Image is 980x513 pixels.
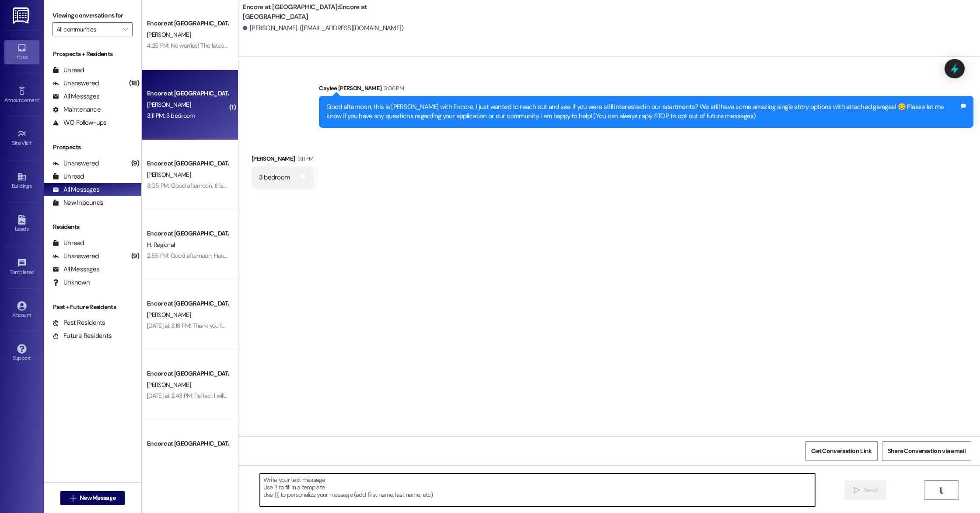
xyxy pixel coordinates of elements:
div: Encore at [GEOGRAPHIC_DATA] [147,369,228,378]
div: 3:11 PM: 3 bedroom [147,112,194,119]
div: Unread [52,239,84,248]
span: Share Conversation via email [888,446,966,456]
div: [PERSON_NAME] [252,154,313,166]
span: • [34,268,35,274]
div: (18) [127,77,141,90]
div: Encore at [GEOGRAPHIC_DATA] [147,299,228,308]
button: Send [844,480,887,500]
div: (9) [129,157,141,170]
div: [DATE] at 2:43 PM: Perfect I will see you at 3 [147,392,256,400]
div: Future Residents [52,331,112,341]
div: Residents [44,222,141,232]
span: Send [864,485,877,495]
i:  [854,487,860,494]
div: Encore at [GEOGRAPHIC_DATA] [147,89,228,98]
input: All communities [56,22,119,36]
div: [DATE] at 3:18 PM: Thank you for letting me know! Have a great day! [147,322,317,330]
i:  [70,495,76,502]
img: ResiDesk Logo [13,7,31,24]
div: Unknown [52,278,90,287]
div: Encore at [GEOGRAPHIC_DATA] [147,19,228,28]
div: All Messages [52,265,99,274]
div: Unanswered [52,159,99,168]
span: [PERSON_NAME] [147,381,191,389]
span: [PERSON_NAME] [147,31,191,39]
div: Maintenance [52,105,101,114]
div: Unread [52,66,84,75]
div: 3:11 PM [295,154,313,163]
div: [PERSON_NAME]. ([EMAIL_ADDRESS][DOMAIN_NAME]) [243,24,404,33]
div: All Messages [52,92,99,101]
span: [PERSON_NAME] [147,451,191,459]
div: 3:06 PM [381,84,403,93]
div: Caylee [PERSON_NAME] [319,84,973,96]
div: Encore at [GEOGRAPHIC_DATA] [147,439,228,448]
button: New Message [60,491,125,505]
div: 3 bedroom [259,173,290,182]
span: • [39,96,40,102]
span: [PERSON_NAME] [147,171,191,179]
div: Unread [52,172,84,181]
button: Get Conversation Link [805,441,877,461]
div: Good afternoon, this is [PERSON_NAME] with Encore, I just wanted to reach out and see if you were... [326,102,959,121]
span: H. Regional [147,241,175,249]
a: Buildings [4,169,39,193]
a: Leads [4,212,39,236]
a: Support [4,341,39,365]
div: 2:55 PM: Good afternoon, Houston Regional! This is [PERSON_NAME] with Encore, I just wanted to re... [147,252,798,260]
i:  [123,26,128,33]
span: New Message [80,493,115,502]
div: Past + Future Residents [44,302,141,312]
a: Site Visit • [4,126,39,150]
span: [PERSON_NAME] [147,101,191,109]
span: [PERSON_NAME] [147,311,191,319]
a: Account [4,299,39,322]
div: Prospects + Residents [44,49,141,59]
div: Encore at [GEOGRAPHIC_DATA] [147,159,228,168]
label: Viewing conversations for [52,9,133,22]
div: Encore at [GEOGRAPHIC_DATA] [147,229,228,238]
i:  [938,487,945,494]
button: Share Conversation via email [882,441,971,461]
div: Unanswered [52,252,99,261]
div: Unanswered [52,79,99,88]
b: Encore at [GEOGRAPHIC_DATA]: Encore at [GEOGRAPHIC_DATA] [243,3,418,21]
span: Get Conversation Link [811,446,871,456]
a: Inbox [4,40,39,64]
div: 4:25 PM: No worries! The latest we need everything signed by would be by [DATE], to ensure we hav... [147,42,559,49]
div: New Inbounds [52,198,103,207]
div: WO Follow-ups [52,118,106,127]
div: (9) [129,249,141,263]
div: All Messages [52,185,99,194]
a: Templates • [4,256,39,279]
span: • [31,139,33,145]
div: Prospects [44,143,141,152]
div: Past Residents [52,318,105,327]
